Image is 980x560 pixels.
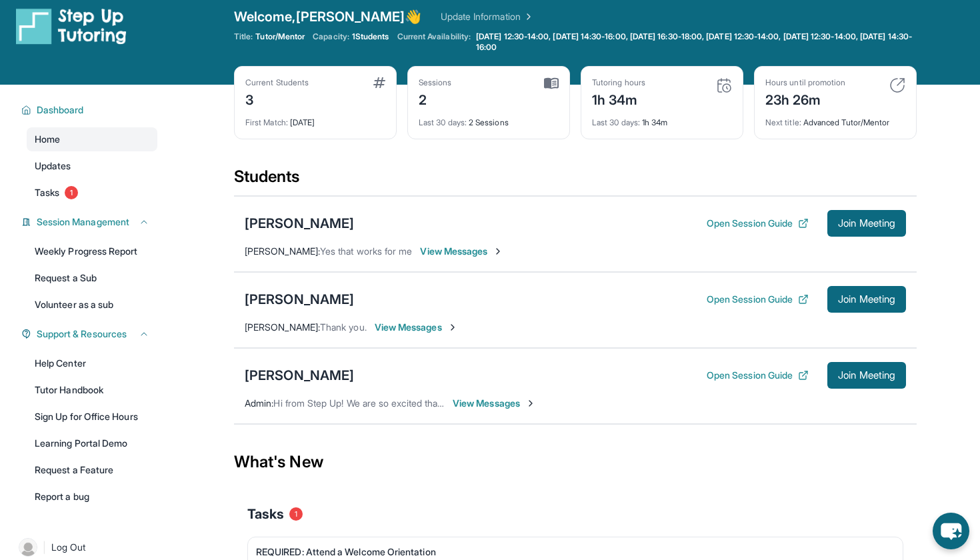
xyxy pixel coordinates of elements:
[245,366,354,385] div: [PERSON_NAME]
[320,321,367,333] span: Thank you.
[51,541,86,554] span: Log Out
[255,31,305,42] span: Tutor/Mentor
[473,31,917,53] a: [DATE] 12:30-14:00, [DATE] 14:30-16:00, [DATE] 16:30-18:00, [DATE] 12:30-14:00, [DATE] 12:30-14:0...
[234,7,422,26] span: Welcome, [PERSON_NAME] 👋
[592,117,640,127] span: Last 30 days :
[827,286,906,313] button: Join Meeting
[592,109,732,128] div: 1h 34m
[889,77,905,93] img: card
[27,351,157,375] a: Help Center
[35,186,59,199] span: Tasks
[592,77,645,88] div: Tutoring hours
[35,133,60,146] span: Home
[245,397,273,409] span: Admin :
[234,166,917,195] div: Students
[419,117,467,127] span: Last 30 days :
[27,293,157,317] a: Volunteer as a sub
[765,117,801,127] span: Next title :
[838,295,895,303] span: Join Meeting
[827,362,906,389] button: Join Meeting
[234,433,917,491] div: What's New
[447,322,458,333] img: Chevron-Right
[247,505,284,523] span: Tasks
[707,369,809,382] button: Open Session Guide
[827,210,906,237] button: Join Meeting
[43,539,46,555] span: |
[765,88,845,109] div: 23h 26m
[289,507,303,521] span: 1
[419,77,452,88] div: Sessions
[592,88,645,109] div: 1h 34m
[765,109,905,128] div: Advanced Tutor/Mentor
[27,154,157,178] a: Updates
[256,545,884,559] div: REQUIRED: Attend a Welcome Orientation
[707,293,809,306] button: Open Session Guide
[397,31,471,53] span: Current Availability:
[19,538,37,557] img: user-img
[245,77,309,88] div: Current Students
[245,88,309,109] div: 3
[352,31,389,42] span: 1 Students
[35,159,71,173] span: Updates
[716,77,732,93] img: card
[65,186,78,199] span: 1
[27,431,157,455] a: Learning Portal Demo
[27,239,157,263] a: Weekly Progress Report
[245,290,354,309] div: [PERSON_NAME]
[476,31,914,53] span: [DATE] 12:30-14:00, [DATE] 14:30-16:00, [DATE] 16:30-18:00, [DATE] 12:30-14:00, [DATE] 12:30-14:0...
[544,77,559,89] img: card
[707,217,809,230] button: Open Session Guide
[31,327,149,341] button: Support & Resources
[933,513,969,549] button: chat-button
[245,214,354,233] div: [PERSON_NAME]
[419,88,452,109] div: 2
[37,327,127,341] span: Support & Resources
[27,485,157,509] a: Report a bug
[37,215,129,229] span: Session Management
[375,321,458,334] span: View Messages
[27,378,157,402] a: Tutor Handbook
[27,266,157,290] a: Request a Sub
[234,31,253,42] span: Title:
[245,117,288,127] span: First Match :
[245,109,385,128] div: [DATE]
[313,31,349,42] span: Capacity:
[765,77,845,88] div: Hours until promotion
[493,246,503,257] img: Chevron-Right
[441,10,534,23] a: Update Information
[838,371,895,379] span: Join Meeting
[373,77,385,88] img: card
[420,245,503,258] span: View Messages
[27,127,157,151] a: Home
[320,245,412,257] span: Yes that works for me
[419,109,559,128] div: 2 Sessions
[16,7,127,45] img: logo
[453,397,536,410] span: View Messages
[838,219,895,227] span: Join Meeting
[521,10,534,23] img: Chevron Right
[525,398,536,409] img: Chevron-Right
[27,181,157,205] a: Tasks1
[31,215,149,229] button: Session Management
[31,103,149,117] button: Dashboard
[37,103,84,117] span: Dashboard
[27,458,157,482] a: Request a Feature
[27,405,157,429] a: Sign Up for Office Hours
[245,245,320,257] span: [PERSON_NAME] :
[245,321,320,333] span: [PERSON_NAME] :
